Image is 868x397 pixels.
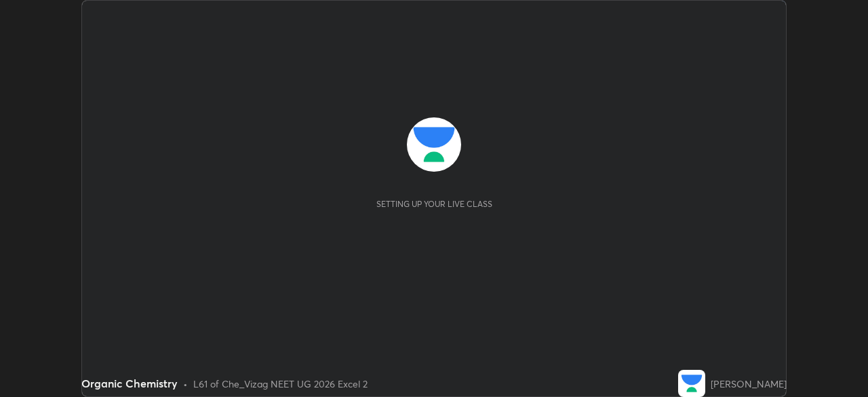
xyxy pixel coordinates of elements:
[183,377,188,391] div: •
[81,375,178,392] div: Organic Chemistry
[678,370,705,397] img: 3a80d3101ed74a8aa5a12e7157e2e5e0.png
[376,199,492,209] div: Setting up your live class
[711,377,787,391] div: [PERSON_NAME]
[407,117,461,172] img: 3a80d3101ed74a8aa5a12e7157e2e5e0.png
[193,377,368,391] div: L61 of Che_Vizag NEET UG 2026 Excel 2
